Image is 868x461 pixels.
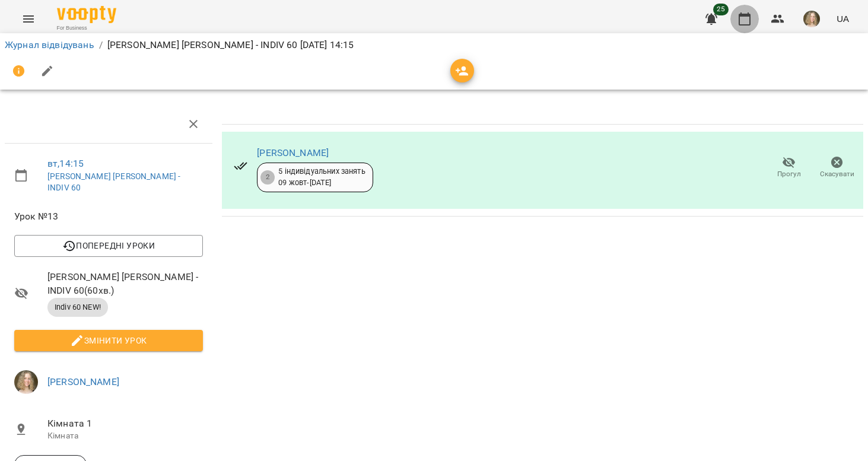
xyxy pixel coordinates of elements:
p: [PERSON_NAME] [PERSON_NAME] - INDIV 60 [DATE] 14:15 [107,38,354,52]
span: Попередні уроки [24,239,193,253]
span: Змінити урок [24,333,193,348]
button: UA [832,8,854,30]
img: Voopty Logo [57,6,116,23]
span: Урок №13 [14,209,203,224]
button: Скасувати [813,151,861,185]
span: [PERSON_NAME] [PERSON_NAME] - INDIV 60 ( 60 хв. ) [47,270,203,298]
span: 25 [713,4,729,15]
span: For Business [57,24,116,32]
a: [PERSON_NAME] [47,376,119,387]
a: [PERSON_NAME] [PERSON_NAME] - INDIV 60 [47,171,180,193]
li: / [99,38,103,52]
button: Прогул [765,151,813,185]
button: Змінити урок [14,330,203,351]
img: 08679fde8b52750a6ba743e232070232.png [803,11,820,27]
div: 2 [260,170,275,185]
nav: breadcrumb [5,38,863,52]
button: Попередні уроки [14,235,203,256]
a: [PERSON_NAME] [257,147,329,158]
div: 5 індивідуальних занять 09 жовт - [DATE] [278,166,365,188]
a: вт , 14:15 [47,158,84,169]
span: UA [837,12,849,25]
span: Кімната 1 [47,417,203,431]
a: Журнал відвідувань [5,39,94,50]
span: Скасувати [820,169,854,179]
img: 08679fde8b52750a6ba743e232070232.png [14,370,38,394]
p: Кімната [47,430,203,442]
span: Прогул [777,169,801,179]
button: Menu [14,5,43,33]
span: Indiv 60 NEW! [47,302,108,313]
